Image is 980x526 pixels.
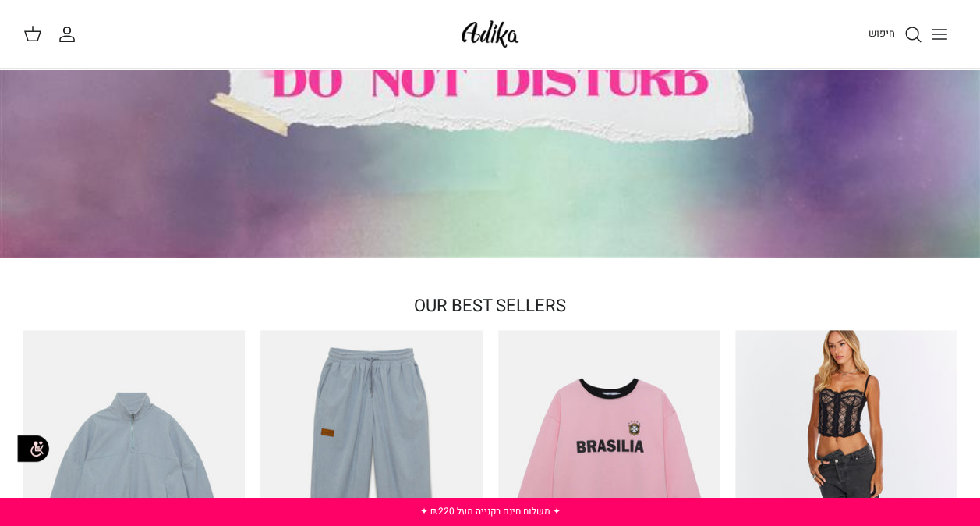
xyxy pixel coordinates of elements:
[922,17,957,52] button: Toggle menu
[869,25,922,44] a: חיפוש
[12,427,55,470] img: accessibility_icon02.svg
[869,26,895,41] span: חיפוש
[58,25,83,44] a: החשבון שלי
[457,16,523,52] img: Adika IL
[420,504,561,518] a: ✦ משלוח חינם בקנייה מעל ₪220 ✦
[414,293,566,318] a: OUR BEST SELLERS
